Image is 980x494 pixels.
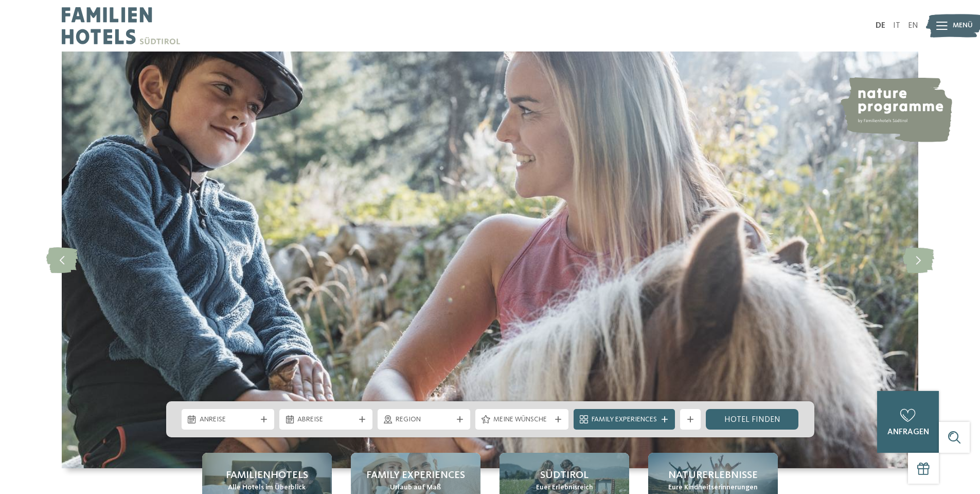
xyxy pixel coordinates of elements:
[200,415,257,425] span: Anreise
[908,22,918,30] a: EN
[876,22,885,30] a: DE
[226,468,308,483] span: Familienhotels
[706,409,799,430] a: Hotel finden
[953,21,973,31] span: Menü
[493,415,550,425] span: Meine Wünsche
[536,483,593,493] span: Euer Erlebnisreich
[668,483,758,493] span: Eure Kindheitserinnerungen
[877,391,939,453] a: anfragen
[592,415,657,425] span: Family Experiences
[297,415,354,425] span: Abreise
[390,483,441,493] span: Urlaub auf Maß
[668,468,758,483] span: Naturerlebnisse
[893,22,900,30] a: IT
[396,415,453,425] span: Region
[62,52,918,468] img: Familienhotels Südtirol: The happy family places
[228,483,306,493] span: Alle Hotels im Überblick
[887,428,929,436] span: anfragen
[839,77,952,142] img: nature programme by Familienhotels Südtirol
[540,468,589,483] span: Südtirol
[366,468,465,483] span: Family Experiences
